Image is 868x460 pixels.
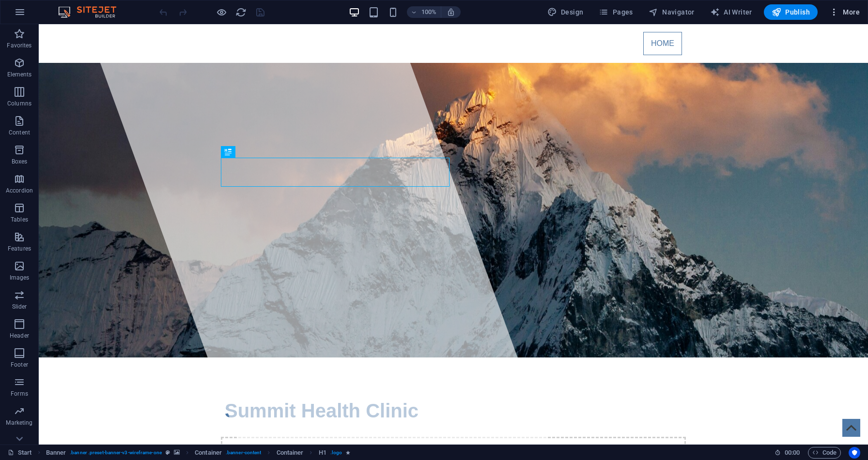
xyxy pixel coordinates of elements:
span: Click to select. Double-click to edit [195,447,222,459]
span: Click to select. Double-click to edit [277,447,304,459]
button: Usercentrics [849,447,860,459]
p: Favorites [7,42,31,49]
span: More [829,7,860,17]
p: Features [8,245,31,252]
p: Header [10,332,29,340]
i: On resize automatically adjust zoom level to fit chosen device. [447,8,455,16]
button: Code [808,447,841,459]
span: 00 00 [785,447,800,459]
button: Design [543,4,588,20]
button: AI Writer [706,4,756,20]
span: Click to select. Double-click to edit [319,447,326,459]
p: Tables [11,216,28,223]
div: Design (Ctrl+Alt+Y) [543,4,588,20]
i: This element contains a background [174,450,180,455]
span: Design [547,7,584,17]
button: Navigator [645,4,698,20]
button: 100% [407,6,441,18]
button: Click here to leave preview mode and continue editing [216,6,227,18]
span: Navigator [649,7,695,17]
p: Elements [7,71,32,78]
p: Columns [7,100,31,107]
span: Click to select. Double-click to edit [46,447,66,459]
h6: Session time [775,447,800,459]
button: Publish [764,4,818,20]
i: Element contains an animation [346,450,350,455]
button: reload [235,6,247,18]
p: Forms [11,390,28,398]
span: . banner-content [226,447,261,459]
img: Editor Logo [56,6,128,18]
span: . banner .preset-banner-v3-wireframe-one [70,447,162,459]
nav: breadcrumb [46,447,351,459]
p: Slider [12,303,27,311]
span: Publish [772,7,810,17]
h6: 100% [421,6,437,18]
p: Images [10,274,30,282]
i: This element is a customizable preset [166,450,170,455]
span: AI Writer [710,7,752,17]
button: Pages [595,4,636,20]
p: Marketing [6,419,32,427]
p: Content [9,129,30,136]
span: . logo [330,447,342,459]
span: Summit Health Clinic [186,376,380,397]
span: : [791,449,793,456]
button: More [825,4,864,20]
i: Reload page [235,7,247,18]
a: Click to cancel selection. Double-click to open Pages [8,447,32,459]
span: Pages [599,7,633,17]
p: Boxes [12,158,28,165]
p: Accordion [6,187,33,194]
p: Footer [11,361,28,369]
span: Code [812,447,837,459]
